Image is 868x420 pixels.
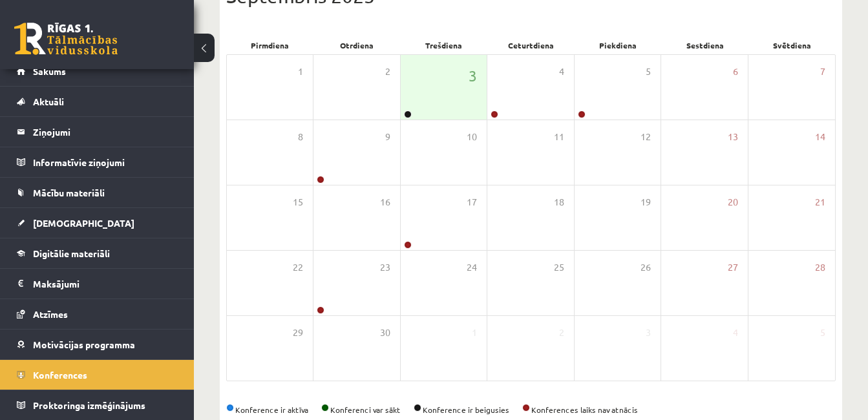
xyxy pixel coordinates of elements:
[820,65,825,79] span: 7
[640,130,651,144] span: 12
[467,260,477,275] span: 24
[17,390,178,420] a: Proktoringa izmēģinājums
[17,299,178,329] a: Atzīmes
[575,36,662,54] div: Piekdiena
[293,260,303,275] span: 22
[559,65,564,79] span: 4
[380,195,390,209] span: 16
[33,308,68,320] span: Atzīmes
[400,36,487,54] div: Trešdiena
[815,130,825,144] span: 14
[226,404,836,415] div: Konference ir aktīva Konferenci var sākt Konference ir beigusies Konferences laiks nav atnācis
[33,65,66,77] span: Sākums
[33,147,178,177] legend: Informatīvie ziņojumi
[17,238,178,268] a: Digitālie materiāli
[554,195,564,209] span: 18
[820,326,825,340] span: 5
[293,326,303,340] span: 29
[14,23,118,55] a: Rīgas 1. Tālmācības vidusskola
[646,65,651,79] span: 5
[33,399,145,411] span: Proktoringa izmēģinājums
[17,360,178,390] a: Konferences
[33,117,178,147] legend: Ziņojumi
[559,326,564,340] span: 2
[640,195,651,209] span: 19
[646,326,651,340] span: 3
[748,36,836,54] div: Svētdiena
[298,65,303,79] span: 1
[17,178,178,207] a: Mācību materiāli
[487,36,575,54] div: Ceturtdiena
[554,260,564,275] span: 25
[226,36,313,54] div: Pirmdiena
[17,87,178,116] a: Aktuāli
[17,56,178,86] a: Sākums
[469,65,477,87] span: 3
[815,260,825,275] span: 28
[733,65,738,79] span: 6
[733,326,738,340] span: 4
[385,65,390,79] span: 2
[640,260,651,275] span: 26
[33,187,105,198] span: Mācību materiāli
[33,269,178,299] legend: Maksājumi
[662,36,749,54] div: Sestdiena
[467,195,477,209] span: 17
[17,330,178,359] a: Motivācijas programma
[554,130,564,144] span: 11
[33,369,87,381] span: Konferences
[728,195,738,209] span: 20
[17,269,178,299] a: Maksājumi
[728,260,738,275] span: 27
[298,130,303,144] span: 8
[17,117,178,147] a: Ziņojumi
[33,247,110,259] span: Digitālie materiāli
[467,130,477,144] span: 10
[17,147,178,177] a: Informatīvie ziņojumi
[33,217,134,229] span: [DEMOGRAPHIC_DATA]
[815,195,825,209] span: 21
[728,130,738,144] span: 13
[380,260,390,275] span: 23
[380,326,390,340] span: 30
[313,36,401,54] div: Otrdiena
[33,96,64,107] span: Aktuāli
[33,339,135,350] span: Motivācijas programma
[293,195,303,209] span: 15
[472,326,477,340] span: 1
[17,208,178,238] a: [DEMOGRAPHIC_DATA]
[385,130,390,144] span: 9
